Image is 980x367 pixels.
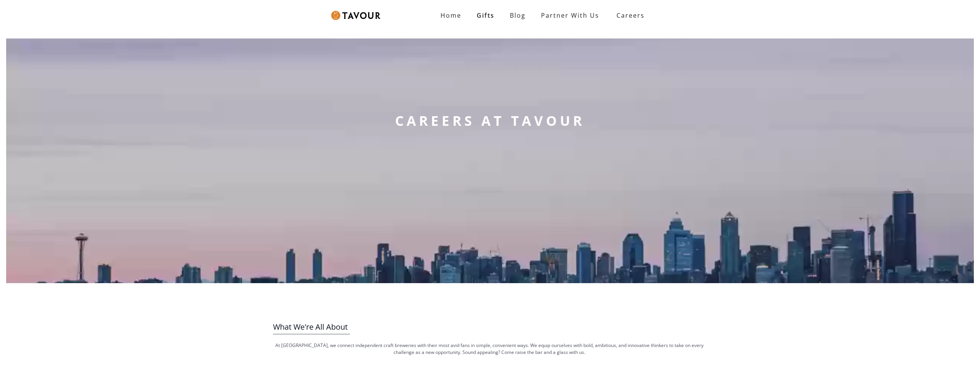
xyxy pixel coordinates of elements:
[616,8,645,23] strong: Careers
[273,320,706,334] h3: What We're All About
[469,8,502,23] a: Gifts
[395,112,585,130] strong: CAREERS AT TAVOUR
[433,8,469,23] a: Home
[273,342,706,356] p: At [GEOGRAPHIC_DATA], we connect independent craft breweries with their most avid fans in simple,...
[533,8,607,23] a: partner with us
[607,5,650,26] a: Careers
[441,11,461,20] strong: Home
[502,8,533,23] a: Blog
